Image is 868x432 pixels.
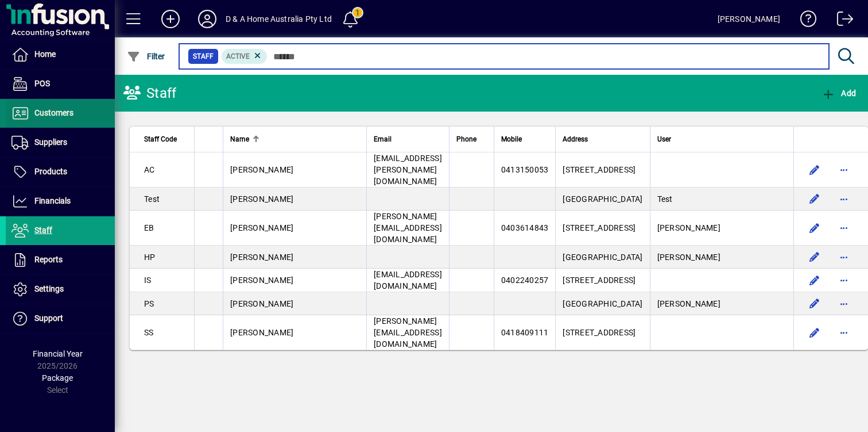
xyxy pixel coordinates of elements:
span: Reports [34,255,63,264]
span: Active [226,52,250,60]
span: [EMAIL_ADDRESS][DOMAIN_NAME] [374,270,442,290]
span: [PERSON_NAME] [230,328,293,337]
button: Edit [805,295,824,313]
td: [GEOGRAPHIC_DATA] [555,292,649,315]
span: [PERSON_NAME] [657,299,720,308]
span: 0418409111 [501,328,549,337]
button: Filter [124,46,168,67]
span: Financial Year [33,349,83,358]
span: [PERSON_NAME] [230,276,293,285]
span: Customers [34,108,73,117]
a: Customers [6,99,115,128]
span: 0403614843 [501,223,549,232]
span: IS [144,276,152,285]
span: Filter [127,52,165,61]
span: [PERSON_NAME] [657,223,720,232]
td: [STREET_ADDRESS] [555,211,649,246]
span: HP [144,253,156,262]
div: Staff [123,84,176,102]
div: Mobile [501,133,549,146]
span: Address [563,133,588,146]
td: [GEOGRAPHIC_DATA] [555,246,649,269]
a: POS [6,70,115,98]
span: User [657,133,671,146]
button: More options [835,190,854,208]
span: [PERSON_NAME][EMAIL_ADDRESS][DOMAIN_NAME] [374,212,442,244]
span: EB [144,223,154,232]
button: More options [835,219,854,237]
span: [EMAIL_ADDRESS][PERSON_NAME][DOMAIN_NAME] [374,154,442,186]
td: [STREET_ADDRESS] [555,315,649,350]
span: Staff [34,225,52,235]
span: [PERSON_NAME] [230,253,293,262]
a: Reports [6,246,115,274]
span: Suppliers [34,137,67,147]
span: Home [34,49,56,59]
a: Settings [6,275,115,304]
button: More options [835,295,854,313]
div: [PERSON_NAME] [718,10,780,28]
div: D & A Home Australia Pty Ltd [226,10,332,28]
span: Test [144,194,160,204]
button: More options [835,323,854,342]
button: Add [819,83,859,104]
span: Staff Code [144,133,177,146]
span: [PERSON_NAME] [230,299,293,308]
button: More options [835,248,854,266]
span: Settings [34,284,64,293]
span: Email [374,133,392,146]
span: Package [42,373,73,383]
div: Staff Code [144,133,187,146]
span: 0413150053 [501,165,549,174]
span: SS [144,328,154,337]
td: [STREET_ADDRESS] [555,152,649,188]
span: Name [230,133,249,146]
div: User [657,133,786,146]
span: [PERSON_NAME] [230,194,293,204]
button: Edit [805,248,824,266]
span: Financials [34,196,71,205]
span: Phone [456,133,476,146]
span: Staff [193,51,214,62]
span: Products [34,167,67,176]
span: Mobile [501,133,522,146]
div: Name [230,133,359,146]
span: POS [34,79,50,88]
a: Knowledge Base [792,2,817,40]
mat-chip: Activation Status: Active [222,49,268,64]
span: [PERSON_NAME] [230,223,293,232]
a: Financials [6,187,115,216]
span: PS [144,299,154,308]
button: Add [152,9,189,29]
button: Edit [805,219,824,237]
button: More options [835,271,854,289]
button: More options [835,160,854,179]
span: Test [657,194,673,204]
span: [PERSON_NAME] [230,165,293,174]
span: [PERSON_NAME][EMAIL_ADDRESS][DOMAIN_NAME] [374,316,442,349]
a: Suppliers [6,128,115,157]
a: Products [6,158,115,186]
td: [GEOGRAPHIC_DATA] [555,188,649,211]
div: Phone [456,133,487,146]
div: Email [374,133,442,146]
button: Edit [805,190,824,208]
span: Add [821,89,856,98]
a: Logout [828,2,854,40]
button: Edit [805,323,824,342]
td: [STREET_ADDRESS] [555,269,649,292]
span: AC [144,165,155,174]
button: Profile [189,9,226,29]
button: Edit [805,271,824,289]
span: [PERSON_NAME] [657,253,720,262]
a: Home [6,40,115,69]
span: Support [34,314,63,323]
span: 0402240257 [501,276,549,285]
a: Support [6,304,115,333]
button: Edit [805,160,824,179]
